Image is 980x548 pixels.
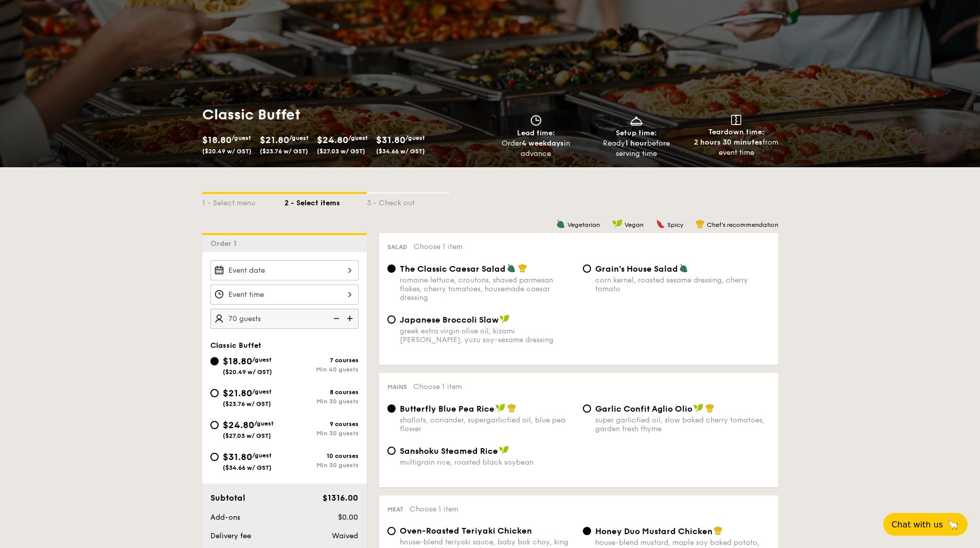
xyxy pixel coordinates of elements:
[400,276,575,302] div: romaine lettuce, croutons, shaved parmesan flakes, cherry tomatoes, housemade caesar dressing
[528,115,544,126] img: icon-clock.2db775ea.svg
[590,138,682,159] div: Ready before serving time
[693,403,704,413] img: icon-vegan.f8ff3823.svg
[252,452,272,459] span: /guest
[629,115,644,126] img: icon-dish.430c3a2e.svg
[595,264,678,274] span: Grain's House Salad
[667,221,683,228] span: Spicy
[495,403,506,413] img: icon-vegan.f8ff3823.svg
[400,446,498,456] span: Sanshoku Steamed Rice
[595,416,770,433] div: super garlicfied oil, slow baked cherry tomatoes, garden fresh thyme
[202,194,284,208] div: 1 - Select menu
[260,134,289,146] span: $21.80
[714,526,723,535] img: icon-chef-hat.a58ddaea.svg
[284,194,367,208] div: 2 - Select items
[616,129,657,137] span: Setup time:
[260,148,308,155] span: ($23.76 w/ GST)
[284,430,359,437] div: Min 30 guests
[583,404,591,413] input: Garlic Confit Aglio Oliosuper garlicfied oil, slow baked cherry tomatoes, garden fresh thyme
[409,505,458,514] span: Choose 1 item
[210,389,219,397] input: $21.80/guest($23.76 w/ GST)8 coursesMin 30 guests
[400,327,575,344] div: greek extra virgin olive oil, kizami [PERSON_NAME], yuzu soy-sesame dressing
[210,239,241,248] span: Order 1
[223,400,271,408] span: ($23.76 w/ GST)
[376,148,425,155] span: ($34.66 w/ GST)
[656,219,665,228] img: icon-spicy.37a8142b.svg
[387,383,407,391] span: Mains
[556,219,565,228] img: icon-vegetarian.fe4039eb.svg
[284,388,359,396] div: 8 courses
[284,420,359,428] div: 9 courses
[387,264,396,273] input: The Classic Caesar Saladromaine lettuce, croutons, shaved parmesan flakes, cherry tomatoes, house...
[223,464,272,471] span: ($34.66 w/ GST)
[223,451,252,463] span: $31.80
[223,419,254,431] span: $24.80
[202,148,252,155] span: ($20.49 w/ GST)
[387,447,396,455] input: Sanshoku Steamed Ricemultigrain rice, roasted black soybean
[707,221,778,228] span: Chef's recommendation
[284,398,359,405] div: Min 30 guests
[413,382,462,391] span: Choose 1 item
[694,138,762,147] strong: 2 hours 30 minutes
[947,519,959,531] span: 🦙
[348,134,368,142] span: /guest
[414,242,462,251] span: Choose 1 item
[400,416,575,433] div: shallots, coriander, supergarlicfied oil, blue pea flower
[323,493,358,503] span: $1316.00
[595,404,692,414] span: Garlic Confit Aglio Olio
[696,219,705,228] img: icon-chef-hat.a58ddaea.svg
[332,532,358,540] span: Waived
[400,526,532,536] span: Oven-Roasted Teriyaki Chicken
[705,403,715,413] img: icon-chef-hat.a58ddaea.svg
[400,264,506,274] span: The Classic Caesar Salad
[202,105,486,124] h1: Classic Buffet
[883,513,968,536] button: Chat with us🦙
[223,368,272,376] span: ($20.49 w/ GST)
[595,276,770,293] div: corn kernel, roasted sesame dressing, cherry tomato
[289,134,309,142] span: /guest
[612,219,622,228] img: icon-vegan.f8ff3823.svg
[210,513,240,522] span: Add-ons
[400,404,494,414] span: Butterfly Blue Pea Rice
[595,526,712,536] span: Honey Duo Mustard Chicken
[507,263,516,273] img: icon-vegetarian.fe4039eb.svg
[210,453,219,461] input: $31.80/guest($34.66 w/ GST)10 coursesMin 30 guests
[731,115,741,125] img: icon-teardown.65201eee.svg
[252,356,272,363] span: /guest
[387,404,396,413] input: Butterfly Blue Pea Riceshallots, coriander, supergarlicfied oil, blue pea flower
[583,264,591,273] input: Grain's House Saladcorn kernel, roasted sesame dressing, cherry tomato
[202,134,231,146] span: $18.80
[223,432,271,439] span: ($27.03 w/ GST)
[210,532,251,540] span: Delivery fee
[223,387,252,399] span: $21.80
[343,309,359,328] img: icon-add.58712e84.svg
[518,263,527,273] img: icon-chef-hat.a58ddaea.svg
[284,462,359,469] div: Min 30 guests
[210,421,219,429] input: $24.80/guest($27.03 w/ GST)9 coursesMin 30 guests
[690,137,782,158] div: from event time
[517,129,555,137] span: Lead time:
[500,314,510,324] img: icon-vegan.f8ff3823.svg
[367,194,449,208] div: 3 - Check out
[284,452,359,459] div: 10 courses
[625,139,647,148] strong: 1 hour
[522,139,564,148] strong: 4 weekdays
[400,458,575,467] div: multigrain rice, roasted black soybean
[499,446,509,455] img: icon-vegan.f8ff3823.svg
[892,520,943,529] span: Chat with us
[317,148,365,155] span: ($27.03 w/ GST)
[507,403,516,413] img: icon-chef-hat.a58ddaea.svg
[387,243,407,251] span: Salad
[679,263,688,273] img: icon-vegetarian.fe4039eb.svg
[252,388,272,395] span: /guest
[254,420,274,427] span: /guest
[400,315,498,325] span: Japanese Broccoli Slaw
[210,260,359,280] input: Event date
[210,309,359,329] input: Number of guests
[567,221,600,228] span: Vegetarian
[231,134,251,142] span: /guest
[708,128,764,136] span: Teardown time:
[625,221,644,228] span: Vegan
[210,341,261,350] span: Classic Buffet
[210,357,219,365] input: $18.80/guest($20.49 w/ GST)7 coursesMin 40 guests
[328,309,343,328] img: icon-reduce.1d2dbef1.svg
